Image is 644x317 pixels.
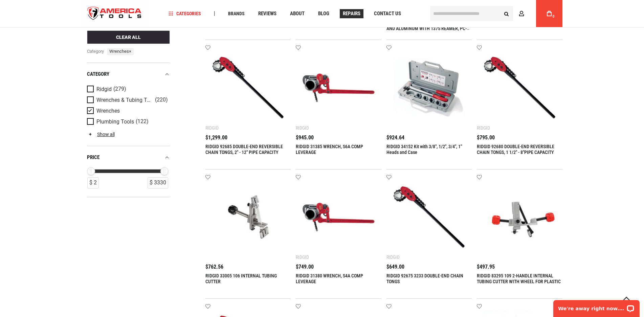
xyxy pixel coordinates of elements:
[371,9,404,18] a: Contact Us
[228,11,245,16] span: Brands
[205,144,283,155] a: RIDGID 92685 DOUBLE-END REVERSIBLE CHAIN TONGS, 2" - 12" PIPE CAPACITY
[113,86,126,92] span: (279)
[340,9,363,18] a: Repairs
[393,52,465,124] img: RIDGID 34152 Kit with 3/8
[87,153,170,162] div: price
[212,52,284,124] img: RIDGID 92685 DOUBLE-END REVERSIBLE CHAIN TONGS, 2
[393,181,465,253] img: RIDGID 92675 3233 DOUBLE-END CHAIN TONGS
[155,97,168,103] span: (220)
[255,9,280,18] a: Reviews
[87,63,170,197] div: Product Filters
[386,273,463,284] a: RIDGID 92675 3233 DOUBLE-END CHAIN TONGS
[225,9,248,18] a: Brands
[303,52,375,124] img: RIDGID 31385 WRENCH, S6A COMP LEVERAGE
[87,48,105,55] span: category
[107,48,134,55] span: Wrenches
[96,86,112,92] span: Ridgid
[484,181,556,253] img: RIDGID 83295 109 2-HANDLE INTERNAL TUBING CUTTER WITH WHEEL FOR PLASTIC
[553,15,555,18] span: 0
[477,125,490,131] div: Ridgid
[87,107,168,115] a: Wrenches
[205,125,219,131] div: Ridgid
[374,11,401,16] span: Contact Us
[87,30,170,44] button: Clear All
[165,9,204,18] a: Categories
[315,9,332,18] a: Blog
[87,132,115,137] a: Show all
[205,264,223,270] span: $762.56
[296,125,309,131] div: Ridgid
[500,7,513,20] button: Search
[87,96,168,104] a: Wrenches & Tubing Tools (220)
[477,264,495,270] span: $497.95
[290,11,305,16] span: About
[318,11,329,16] span: Blog
[296,264,314,270] span: $749.00
[96,97,153,103] span: Wrenches & Tubing Tools
[96,108,120,114] span: Wrenches
[287,9,308,18] a: About
[343,11,360,16] span: Repairs
[129,49,131,54] span: ×
[136,119,149,124] span: (122)
[258,11,276,16] span: Reviews
[386,135,404,140] span: $924.64
[82,1,148,26] img: America Tools
[477,135,495,140] span: $795.00
[87,177,99,188] div: $ 2
[296,254,309,260] div: Ridgid
[296,135,314,140] span: $945.00
[169,11,201,16] span: Categories
[96,119,134,125] span: Plumbing Tools
[212,181,284,253] img: RIDGID 33005 106 INTERNAL TUBING CUTTER
[82,1,148,26] a: store logo
[303,181,375,253] img: RIDGID 31380 WRENCH, S4A COMP LEVERAGE
[386,144,462,155] a: RIDGID 34152 Kit with 3/8", 1/2", 3/4", 1" Heads and Case
[296,273,363,284] a: RIDGID 31380 WRENCH, S4A COMP LEVERAGE
[386,264,404,270] span: $649.00
[477,273,561,284] a: RIDGID 83295 109 2-HANDLE INTERNAL TUBING CUTTER WITH WHEEL FOR PLASTIC
[205,135,227,140] span: $1,299.00
[87,86,168,93] a: Ridgid (279)
[386,254,400,260] div: Ridgid
[549,296,644,317] iframe: LiveChat chat widget
[477,144,554,155] a: RIDGID 92680 DOUBLE-END REVERSIBLE CHAIN TONGS, 1 1/2" - 8"PIPE CAPACITY
[484,52,556,124] img: RIDGID 92680 DOUBLE-END REVERSIBLE CHAIN TONGS, 1 1/2
[296,144,363,155] a: RIDGID 31385 WRENCH, S6A COMP LEVERAGE
[205,273,277,284] a: RIDGID 33005 106 INTERNAL TUBING CUTTER
[87,118,168,126] a: Plumbing Tools (122)
[148,177,168,188] div: $ 3330
[87,70,170,79] div: category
